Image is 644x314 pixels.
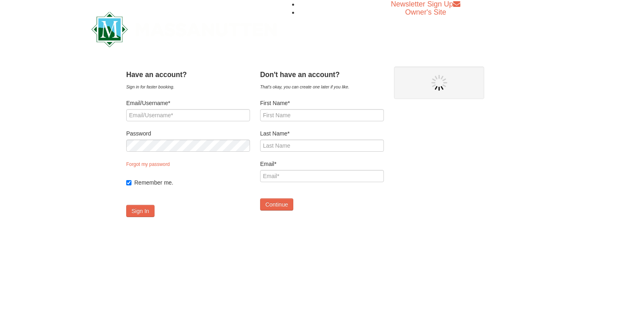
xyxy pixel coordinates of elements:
[126,71,250,79] h4: Have an account?
[126,83,250,91] div: Sign in for faster booking.
[91,12,277,47] img: Massanutten Resort Logo
[260,170,384,182] input: Email*
[126,205,155,217] button: Sign In
[126,161,170,167] a: Forgot my password
[260,129,384,138] label: Last Name*
[260,99,384,107] label: First Name*
[134,179,250,187] label: Remember me.
[260,83,384,91] div: That's okay, you can create one later if you like.
[126,109,250,121] input: Email/Username*
[260,160,384,168] label: Email*
[126,99,250,107] label: Email/Username*
[91,19,277,38] a: Massanutten Resort
[260,71,384,79] h4: Don't have an account?
[260,198,293,211] button: Continue
[260,140,384,152] input: Last Name
[260,109,384,121] input: First Name
[431,75,447,91] img: wait gif
[405,8,446,16] a: Owner's Site
[126,129,250,138] label: Password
